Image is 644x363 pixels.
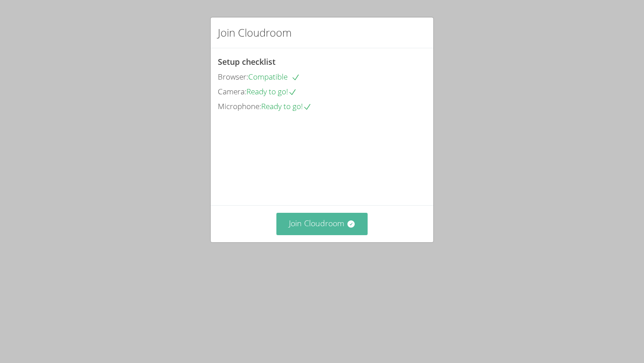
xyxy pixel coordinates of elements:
span: Browser: [218,72,248,82]
span: Camera: [218,86,246,97]
button: Join Cloudroom [276,213,368,235]
span: Microphone: [218,101,261,111]
span: Setup checklist [218,56,275,67]
span: Ready to go! [246,86,297,97]
h2: Join Cloudroom [218,25,292,41]
span: Ready to go! [261,101,312,111]
span: Compatible [248,72,300,82]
